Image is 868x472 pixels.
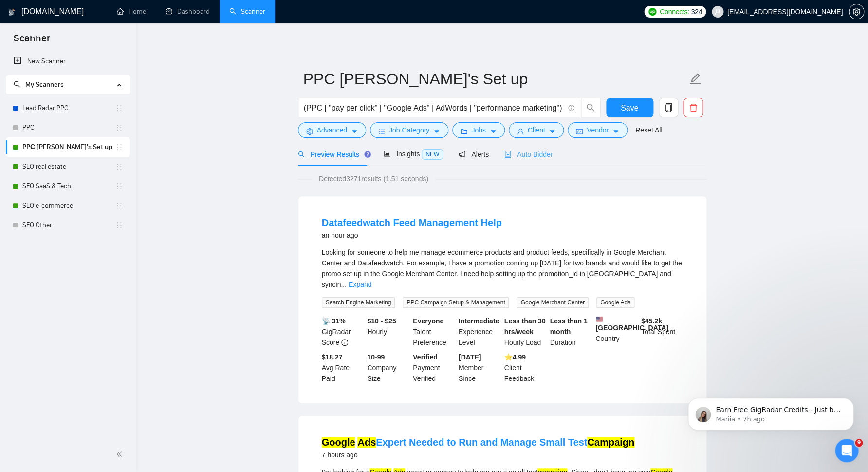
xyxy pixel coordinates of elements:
[528,125,545,135] span: Client
[413,317,443,325] b: Everyone
[660,6,689,17] span: Connects:
[117,7,146,16] a: homeHome
[116,449,126,459] span: double-left
[461,128,467,135] span: folder
[322,449,634,461] div: 7 hours ago
[683,98,703,117] button: delete
[849,8,864,16] a: setting
[504,317,546,336] b: Less than 30 hrs/week
[517,128,524,135] span: user
[322,353,343,361] b: $18.27
[641,317,662,325] b: $ 45.2k
[367,353,385,361] b: 10-99
[612,128,619,135] span: caret-down
[517,297,588,308] span: Google Merchant Center
[298,151,305,158] span: search
[659,103,678,112] span: copy
[384,151,390,157] span: area-chart
[433,128,440,135] span: caret-down
[509,122,564,138] button: userClientcaret-down
[6,137,130,157] li: PPС Misha's Set up
[502,352,548,384] div: Client Feedback
[357,437,376,448] mark: Ads
[6,118,130,137] li: PPC
[581,103,600,112] span: search
[115,163,123,170] span: holder
[548,316,593,348] div: Duration
[691,6,702,17] span: 324
[6,215,130,235] li: SEO Other
[849,8,864,16] span: setting
[6,52,130,71] li: New Scanner
[115,143,123,151] span: holder
[312,173,435,184] span: Detected 3271 results (1.51 seconds)
[6,176,130,196] li: SEO SaaS & Tech
[471,125,486,135] span: Jobs
[115,104,123,112] span: holder
[459,151,489,158] span: Alerts
[22,118,115,137] a: PPC
[317,125,347,135] span: Advanced
[576,128,583,135] span: idcard
[115,182,123,190] span: holder
[370,122,448,138] button: barsJob Categorycaret-down
[635,125,662,135] a: Reset All
[581,98,600,117] button: search
[459,151,465,158] span: notification
[6,157,130,176] li: SEO real estate
[384,150,443,158] span: Insights
[115,221,123,229] span: holder
[351,128,358,135] span: caret-down
[595,316,668,332] b: [GEOGRAPHIC_DATA]
[322,229,502,241] div: an hour ago
[322,248,682,288] span: Looking for someone to help me manage ecommerce products and product feeds, specifically in Googl...
[389,125,429,135] span: Job Category
[550,317,587,336] b: Less than 1 month
[459,317,499,325] b: Intermediate
[14,81,20,88] span: search
[363,150,372,159] div: Tooltip anchor
[621,102,638,114] span: Save
[411,352,457,384] div: Payment Verified
[322,247,683,290] div: Looking for someone to help me manage ecommerce products and product feeds, specifically in Googl...
[115,202,123,209] span: holder
[504,151,553,158] span: Auto Bidder
[25,80,64,89] span: My Scanners
[6,196,130,215] li: SEO e-commerce
[322,317,346,325] b: 📡 31%
[6,31,58,52] span: Scanner
[452,122,505,138] button: folderJobscaret-down
[459,353,481,361] b: [DATE]
[835,439,858,462] iframe: Intercom live chat
[22,157,115,176] a: SEO real estate
[504,151,511,158] span: robot
[587,125,608,135] span: Vendor
[22,137,115,157] a: PPС [PERSON_NAME]'s Set up
[659,98,678,117] button: copy
[411,316,457,348] div: Talent Preference
[8,4,15,20] img: logo
[648,8,656,16] img: upwork-logo.png
[684,103,702,112] span: delete
[502,316,548,348] div: Hourly Load
[14,80,64,89] span: My Scanners
[365,316,411,348] div: Hourly
[306,128,313,135] span: setting
[22,196,115,215] a: SEO e-commerce
[457,316,502,348] div: Experience Level
[303,67,687,91] input: Scanner name...
[689,73,702,85] span: edit
[349,281,371,288] a: Expand
[341,281,347,288] span: ...
[229,7,265,16] a: searchScanner
[22,176,115,196] a: SEO SaaS & Tech
[606,98,653,117] button: Save
[298,122,366,138] button: settingAdvancedcaret-down
[14,52,122,71] a: New Scanner
[855,439,863,447] span: 9
[322,437,355,448] mark: Google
